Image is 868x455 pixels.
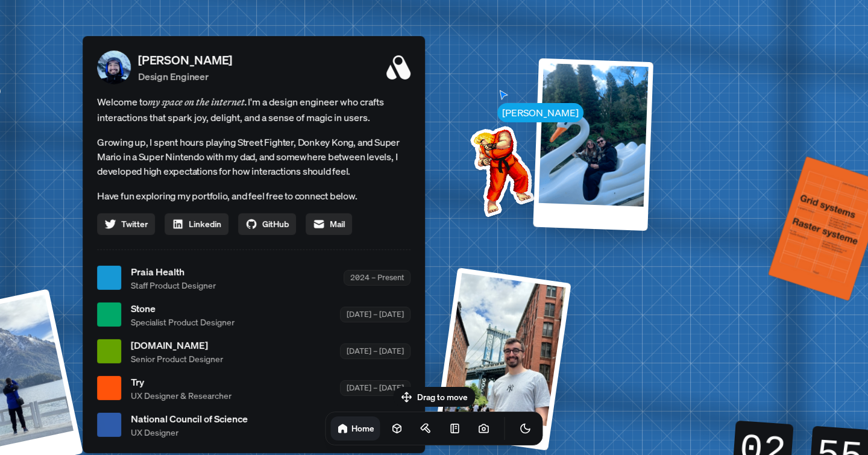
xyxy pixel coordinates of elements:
[131,352,223,365] span: Senior Product Designer
[131,264,216,278] span: Praia Health
[138,69,232,83] p: Design Engineer
[97,213,155,234] a: Twitter
[131,337,223,352] span: [DOMAIN_NAME]
[131,301,234,315] span: Stone
[97,50,131,84] img: Profile Picture
[131,389,231,401] span: UX Designer & Researcher
[439,108,561,230] img: Profile example
[97,187,410,203] p: Have fun exploring my portfolio, and feel free to connect below.
[514,416,538,441] button: Toggle Theme
[138,51,232,69] p: [PERSON_NAME]
[131,425,248,438] span: UX Designer
[165,213,228,234] a: Linkedin
[340,344,410,359] div: [DATE] – [DATE]
[121,218,148,230] span: Twitter
[262,218,289,230] span: GitHub
[131,278,216,291] span: Staff Product Designer
[97,93,410,125] span: Welcome to I'm a design engineer who crafts interactions that spark joy, delight, and a sense of ...
[340,380,410,395] div: [DATE] – [DATE]
[344,270,410,285] div: 2024 – Present
[131,315,234,328] span: Specialist Product Designer
[351,422,374,434] h1: Home
[97,134,410,178] p: Growing up, I spent hours playing Street Fighter, Donkey Kong, and Super Mario in a Super Nintend...
[306,213,352,234] a: Mail
[238,213,296,234] a: GitHub
[131,374,231,389] span: Try
[331,416,380,441] a: Home
[189,218,221,230] span: Linkedin
[340,307,410,322] div: [DATE] – [DATE]
[131,411,248,425] span: National Council of Science
[330,218,345,230] span: Mail
[148,95,248,107] em: my space on the internet.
